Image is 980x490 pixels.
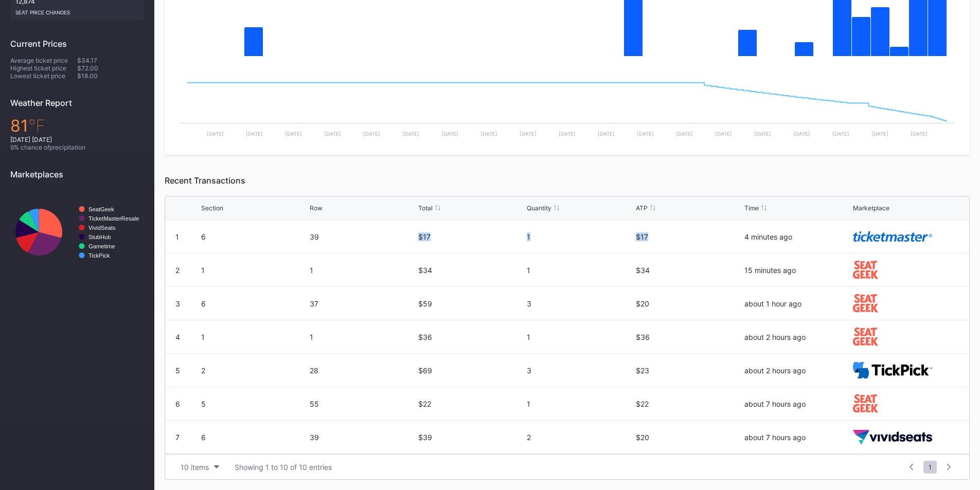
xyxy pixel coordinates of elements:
div: $34 [418,266,524,275]
img: seatGeek.svg [853,394,878,412]
text: [DATE] [207,131,224,137]
text: [DATE] [715,131,732,137]
text: [DATE] [911,131,928,137]
text: Gametime [88,243,115,249]
img: seatGeek.svg [853,294,878,312]
text: StubHub [88,234,111,240]
div: 55 [310,400,416,408]
text: [DATE] [676,131,693,137]
div: $34 [636,266,742,275]
div: 4 minutes ago [744,232,850,241]
div: seat price changes [15,5,139,15]
text: [DATE] [324,131,341,137]
div: 15 minutes ago [744,266,850,275]
div: Marketplace [853,204,889,212]
div: $59 [418,299,524,308]
div: 6 [201,299,307,308]
div: $20 [636,299,742,308]
text: [DATE] [402,131,419,137]
div: $20 [636,433,742,442]
div: 1 [201,266,307,275]
text: [DATE] [480,131,497,137]
div: 6 [201,433,307,442]
text: TickPick [88,252,110,259]
div: 6 [201,232,307,241]
div: Total [418,204,433,212]
div: 39 [310,232,416,241]
button: 10 items [175,460,224,474]
div: 5 [201,400,307,408]
span: 1 [923,461,937,474]
div: $39 [418,433,524,442]
text: SeatGeek [88,206,114,212]
div: $36 [418,333,524,341]
div: 10 items [181,463,209,471]
text: [DATE] [363,131,380,137]
div: 37 [310,299,416,308]
div: Marketplaces [10,169,144,179]
div: $18.00 [77,72,144,80]
div: about 7 hours ago [744,400,850,408]
text: [DATE] [520,131,537,137]
img: seatGeek.svg [853,261,878,279]
text: [DATE] [832,131,849,137]
div: 2 [175,266,180,275]
div: 3 [175,299,180,308]
text: [DATE] [285,131,302,137]
div: $72.00 [77,64,144,72]
div: $22 [636,400,742,408]
div: 7 [175,433,180,442]
div: $69 [418,366,524,375]
div: about 2 hours ago [744,366,850,375]
div: Highest ticket price [10,64,77,72]
div: 2 [201,366,307,375]
div: 1 [527,400,633,408]
div: Recent Transactions [165,175,970,186]
img: TickPick_logo.svg [853,362,933,379]
div: Section [201,204,223,212]
div: 3 [527,299,633,308]
text: [DATE] [559,131,576,137]
div: about 7 hours ago [744,433,850,442]
div: [DATE] [DATE] [10,136,144,143]
span: ℉ [28,116,45,136]
img: ticketmaster.svg [853,231,933,242]
text: [DATE] [754,131,771,137]
text: VividSeats [88,225,116,231]
div: 2 [527,433,633,442]
div: 1 [310,266,416,275]
div: Average ticket price [10,57,77,64]
div: 1 [527,232,633,241]
div: $34.17 [77,57,144,64]
div: 1 [310,333,416,341]
div: 39 [310,433,416,442]
div: Current Prices [10,39,144,49]
text: [DATE] [793,131,810,137]
div: 3 [527,366,633,375]
img: vividSeats.svg [853,430,933,445]
div: Showing 1 to 10 of 10 entries [235,463,332,471]
div: about 1 hour ago [744,299,850,308]
div: 6 [175,400,180,408]
text: [DATE] [598,131,615,137]
div: Lowest ticket price [10,72,77,80]
div: ATP [636,204,648,212]
div: $17 [418,232,524,241]
div: 5 [175,366,180,375]
div: Time [744,204,759,212]
div: 1 [201,333,307,341]
div: $36 [636,333,742,341]
img: seatGeek.svg [853,328,878,346]
div: $23 [636,366,742,375]
div: 1 [175,232,179,241]
div: 28 [310,366,416,375]
div: Quantity [527,204,551,212]
div: about 2 hours ago [744,333,850,341]
div: $22 [418,400,524,408]
div: 4 [175,333,180,341]
div: $17 [636,232,742,241]
svg: Chart title [10,187,144,277]
text: [DATE] [871,131,888,137]
div: 9 % chance of precipitation [10,143,144,151]
div: Row [310,204,323,212]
